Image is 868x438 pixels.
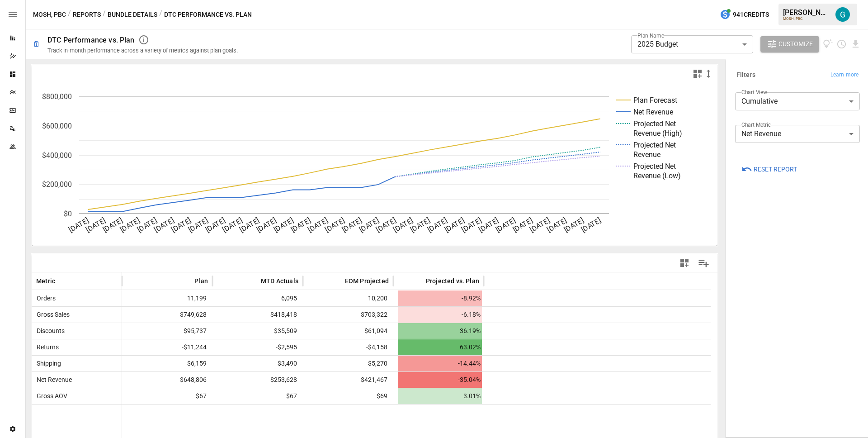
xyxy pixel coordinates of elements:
span: Learn more [830,71,859,80]
span: Shipping [33,360,61,367]
span: $703,322 [307,307,389,323]
span: $253,628 [217,372,298,388]
span: -35.04% [398,372,482,388]
text: [DATE] [511,216,534,234]
button: Download report [850,39,861,49]
span: Plan [194,276,208,286]
span: -6.18% [398,307,482,323]
span: Customize [778,38,813,50]
text: Revenue [633,150,660,159]
span: -$61,094 [307,323,389,339]
text: $600,000 [42,122,72,130]
text: [DATE] [477,216,500,234]
label: Chart Metric [741,121,771,129]
span: -$2,595 [217,339,298,355]
text: $0 [64,209,72,218]
text: [DATE] [375,216,397,234]
button: Sort [181,275,193,287]
text: Revenue (High) [633,129,682,138]
div: / [68,9,71,20]
div: / [103,9,106,20]
span: Reset Report [754,164,797,175]
text: Projected Net [633,162,676,171]
button: Reset Report [735,161,803,177]
span: 941 Credits [733,9,769,20]
span: EOM Projected [345,276,389,286]
span: Discounts [33,327,65,334]
text: $800,000 [42,92,72,101]
text: [DATE] [392,216,415,234]
text: [DATE] [426,216,448,234]
span: $421,467 [307,372,389,388]
button: Sort [331,275,344,287]
text: [DATE] [409,216,431,234]
span: 36.19% [398,323,482,339]
text: [DATE] [85,216,107,234]
text: [DATE] [358,216,380,234]
span: -$4,158 [307,339,389,355]
text: Projected Net [633,141,676,149]
text: [DATE] [546,216,568,234]
div: [PERSON_NAME] [783,8,830,17]
span: Returns [33,343,59,351]
label: Plan Name [637,32,664,39]
button: Customize [760,36,819,52]
button: Sort [56,275,69,287]
text: Revenue (Low) [633,171,681,180]
text: [DATE] [118,216,141,234]
text: [DATE] [460,216,483,234]
span: $3,490 [217,356,298,371]
div: 🗓 [33,40,40,48]
span: $418,418 [217,307,298,323]
span: $5,270 [307,356,389,371]
text: Plan Forecast [633,96,677,105]
text: [DATE] [272,216,295,234]
span: $6,159 [127,356,208,371]
text: [DATE] [443,216,466,234]
span: 10,200 [307,290,389,306]
span: -8.92% [398,290,482,306]
img: Gavin Acres [835,7,850,22]
span: $67 [127,388,208,404]
text: [DATE] [67,216,90,234]
div: MOSH, PBC [783,17,830,21]
button: Bundle Details [108,9,157,20]
span: -$11,244 [127,339,208,355]
span: 6,095 [217,290,298,306]
text: [DATE] [204,216,226,234]
div: Track in-month performance across a variety of metrics against plan goals. [47,47,238,54]
span: Gross Sales [33,311,70,318]
text: [DATE] [221,216,244,234]
button: Gavin Acres [830,2,855,27]
svg: A chart. [32,83,711,246]
button: Sort [247,275,260,287]
span: Net Revenue [33,376,72,383]
text: [DATE] [289,216,312,234]
span: $749,628 [127,307,208,323]
text: [DATE] [102,216,124,234]
span: $67 [217,388,298,404]
text: [DATE] [580,216,602,234]
span: Orders [33,295,56,302]
button: Reports [73,9,101,20]
button: 941Credits [716,6,773,23]
button: Schedule report [836,39,847,49]
button: Sort [412,275,425,287]
text: [DATE] [562,216,585,234]
span: Projected vs. Plan [426,276,479,286]
span: MTD Actuals [261,276,298,286]
text: [DATE] [136,216,158,234]
span: -14.44% [398,356,482,371]
div: 2025 Budget [631,35,753,53]
text: [DATE] [307,216,329,234]
div: DTC Performance vs. Plan [47,36,135,44]
div: / [159,9,162,20]
button: View documentation [823,36,833,52]
text: [DATE] [170,216,193,234]
text: Net Revenue [633,108,673,116]
button: Manage Columns [693,253,714,273]
button: MOSH, PBC [33,9,66,20]
span: $648,806 [127,372,208,388]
